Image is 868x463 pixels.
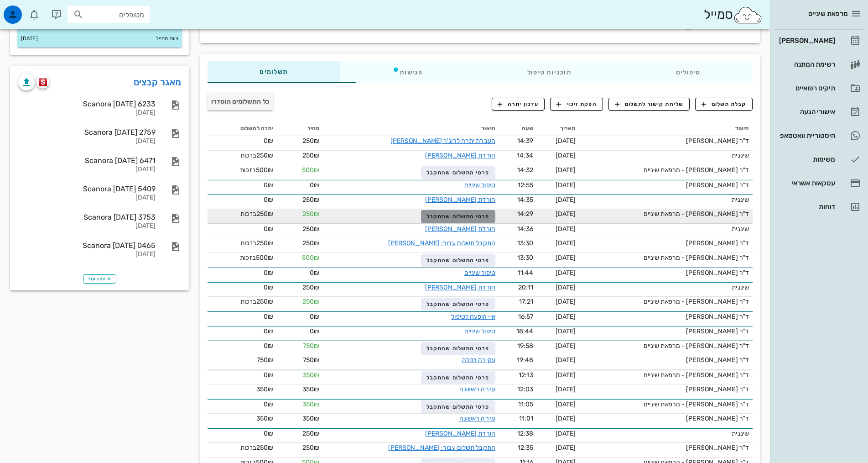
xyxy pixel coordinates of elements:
span: 250₪ [302,444,319,452]
div: 0₪ [211,180,273,190]
th: מחיר [277,121,323,136]
span: תשלומים [260,69,288,75]
span: ד"ר [PERSON_NAME] - מרפאת שיניים [644,210,749,218]
div: דוחות [777,203,835,210]
div: 750₪ [211,355,273,365]
span: [DATE] [556,225,576,233]
a: הורדת [PERSON_NAME] [425,430,495,437]
span: בזכות [240,239,256,247]
span: בזכות [240,298,256,305]
span: 250₪ [302,152,319,159]
span: [DATE] [556,400,576,408]
span: [DATE] [556,371,576,379]
span: [DATE] [556,415,576,422]
div: 0₪ [211,370,273,380]
span: [DATE] [556,196,576,204]
a: הורדת [PERSON_NAME] [425,152,495,159]
button: פרטי התשלום שהתקבל [421,210,495,223]
div: פגישות [340,61,475,83]
a: טיפול שיניים [464,269,495,277]
span: 13:30 [517,239,534,247]
th: יתרה לתשלום [208,121,277,136]
span: 19:58 [517,342,534,350]
span: קבלת תשלום [702,100,747,108]
button: פרטי התשלום שהתקבל [421,166,495,179]
span: [DATE] [556,254,576,262]
span: ד"ר [PERSON_NAME] [686,385,749,393]
a: אי-הופעה לטיפול [451,313,495,321]
button: פרטי התשלום שהתקבל [421,298,495,310]
div: Scanora [DATE] 3753 [18,213,156,221]
span: פרטי התשלום שהתקבל [426,404,489,410]
span: 12:35 [518,444,534,452]
span: 500₪ [302,254,319,262]
th: תיאור [323,121,499,136]
th: שעה [499,121,537,136]
span: תיאור [481,125,495,132]
span: 11:44 [518,269,534,277]
img: SmileCloud logo [733,6,763,24]
small: צוות סמייל [156,34,178,44]
div: Scanora [DATE] 6233 [18,100,156,108]
span: 0₪ [310,269,319,277]
span: מחיר [307,125,319,132]
a: עקירה רגילה [462,356,495,364]
button: עדכון יתרה [492,98,545,110]
div: 350₪ [211,414,273,423]
span: ד"ר [PERSON_NAME] [686,327,749,335]
span: [DATE] [556,342,576,350]
div: [DATE] [18,137,156,145]
span: [DATE] [556,284,576,291]
span: 350₪ [302,400,319,408]
a: אישורי הגעה [774,101,864,123]
span: 12:13 [519,371,534,379]
a: הורדת [PERSON_NAME] [425,284,495,291]
span: שליחת קישור לתשלום [615,100,684,108]
div: תוכניות טיפול [475,61,624,83]
div: Scanora [DATE] 2759 [18,128,156,137]
span: 20:11 [518,284,534,291]
button: פרטי התשלום שהתקבל [421,400,495,413]
div: 0₪ [211,224,273,234]
th: תאריך [537,121,580,136]
span: [DATE] [556,137,576,145]
a: תגהיסטוריית וואטסאפ [774,125,864,147]
a: עזרה ראשונה [459,415,495,422]
span: 11:05 [518,400,534,408]
span: 12:55 [518,181,534,189]
div: 250₪ [211,151,273,160]
span: הפקת זיכוי [556,100,597,108]
span: 350₪ [302,385,319,393]
span: 14:39 [517,137,534,145]
div: 0₪ [211,429,273,438]
div: 0₪ [211,341,273,351]
div: 0₪ [211,312,273,321]
span: בזכות [240,210,256,218]
div: סמייל [704,5,763,25]
span: פרטי התשלום שהתקבל [426,374,489,381]
span: 16:57 [518,313,534,321]
span: מרפאת שיניים [808,10,848,18]
div: 250₪ [211,238,273,248]
span: בזכות [240,166,256,174]
span: 14:32 [517,166,534,174]
a: טיפול שיניים [464,327,495,335]
span: [DATE] [556,327,576,335]
a: עסקאות אשראי [774,172,864,194]
div: 350₪ [211,384,273,394]
th: תיעוד [580,121,753,136]
span: 13:30 [517,254,534,262]
a: [PERSON_NAME] [774,30,864,52]
span: שיננית [732,284,749,291]
span: שיננית [732,152,749,159]
div: [DATE] [18,194,156,202]
span: 12:38 [517,430,534,437]
span: 250₪ [302,284,319,291]
span: פרטי התשלום שהתקבל [426,301,489,307]
span: [DATE] [556,430,576,437]
span: [DATE] [556,269,576,277]
span: ד"ר [PERSON_NAME] - מרפאת שיניים [644,371,749,379]
small: [DATE] [21,34,38,44]
span: 250₪ [302,196,319,204]
span: ד"ר [PERSON_NAME] - מרפאת שיניים [644,298,749,305]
